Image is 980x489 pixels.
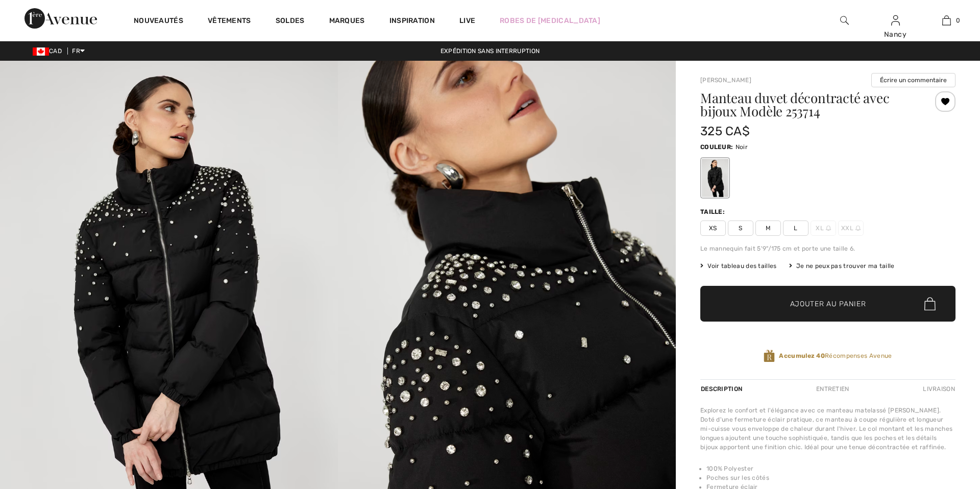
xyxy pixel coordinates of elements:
a: Soldes [276,16,305,27]
strong: Accumulez 40 [779,352,825,359]
div: Entretien [807,380,858,398]
img: Mes infos [891,14,900,27]
img: 1ère Avenue [24,8,97,29]
img: Mon panier [942,14,951,27]
a: Marques [329,16,365,27]
span: XL [811,221,836,236]
a: Nouveautés [134,16,183,27]
h1: Manteau duvet décontracté avec bijoux Modèle 253714 [700,91,913,118]
span: L [783,221,808,236]
img: Bag.svg [924,297,936,310]
div: Taille: [700,207,727,216]
button: Ajouter au panier [700,286,955,322]
span: Ajouter au panier [790,299,866,309]
a: Vêtements [208,16,251,27]
div: Explorez le confort et l'élégance avec ce manteau matelassé [PERSON_NAME]. Doté d'une fermeture é... [700,406,955,452]
span: CAD [33,47,66,55]
span: 0 [956,16,960,25]
img: recherche [840,14,849,27]
li: 100% Polyester [706,464,955,473]
a: Live [459,15,475,26]
span: S [728,221,753,236]
div: Je ne peux pas trouver ma taille [789,261,895,271]
span: 325 CA$ [700,124,750,138]
div: Livraison [920,380,955,398]
div: Description [700,380,745,398]
span: M [755,221,781,236]
span: XS [700,221,726,236]
span: Voir tableau des tailles [700,261,777,271]
a: [PERSON_NAME] [700,77,751,84]
div: Nancy [870,29,920,40]
span: FR [72,47,85,55]
a: 0 [921,14,971,27]
span: Couleur: [700,143,733,151]
span: Récompenses Avenue [779,351,892,360]
div: Le mannequin fait 5'9"/175 cm et porte une taille 6. [700,244,955,253]
div: Noir [702,159,728,197]
a: Se connecter [891,15,900,25]
img: ring-m.svg [826,226,831,231]
a: Robes de [MEDICAL_DATA] [500,15,600,26]
img: Canadian Dollar [33,47,49,56]
span: XXL [838,221,864,236]
span: Noir [736,143,748,151]
button: Écrire un commentaire [871,73,955,87]
img: ring-m.svg [855,226,861,231]
img: Récompenses Avenue [764,349,775,363]
span: Inspiration [389,16,435,27]
li: Poches sur les côtés [706,473,955,482]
